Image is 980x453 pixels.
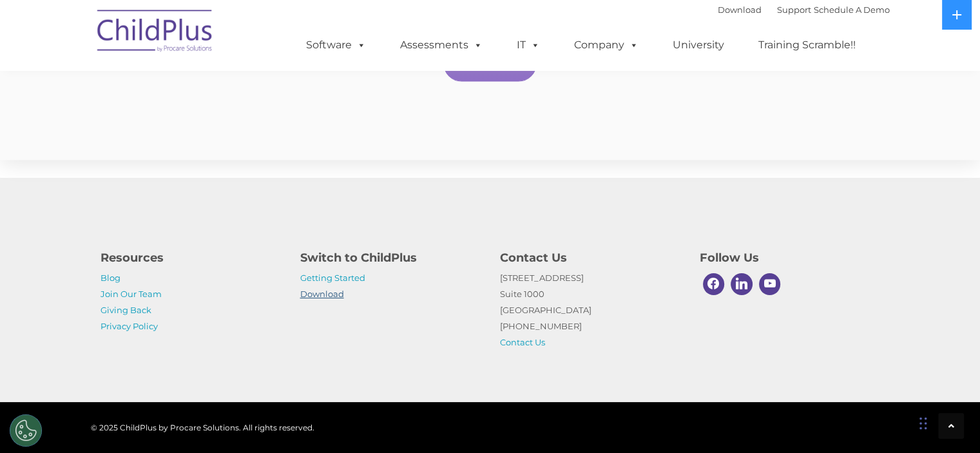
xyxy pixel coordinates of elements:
[300,273,365,283] a: Getting Started
[300,289,344,299] a: Download
[500,337,545,347] a: Contact Us
[814,5,890,15] a: Schedule A Demo
[504,32,553,58] a: IT
[293,32,379,58] a: Software
[101,321,158,331] a: Privacy Policy
[700,249,880,267] h4: Follow Us
[561,32,651,58] a: Company
[101,289,162,299] a: Join Our Team
[91,423,314,432] span: © 2025 ChildPlus by Procare Solutions. All rights reserved.
[500,270,680,351] p: [STREET_ADDRESS] Suite 1000 [GEOGRAPHIC_DATA] [PHONE_NUMBER]
[777,5,811,15] a: Support
[91,1,220,65] img: ChildPlus by Procare Solutions
[700,270,728,298] a: Facebook
[101,305,151,315] a: Giving Back
[101,249,281,267] h4: Resources
[727,270,756,298] a: Linkedin
[718,5,890,15] font: |
[745,32,869,58] a: Training Scramble!!
[300,249,481,267] h4: Switch to ChildPlus
[756,270,784,298] a: Youtube
[718,5,762,15] a: Download
[387,32,495,58] a: Assessments
[660,32,737,58] a: University
[770,314,980,453] iframe: Chat Widget
[101,273,120,283] a: Blog
[500,249,680,267] h4: Contact Us
[919,404,927,443] div: Drag
[10,414,42,447] button: Cookies Settings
